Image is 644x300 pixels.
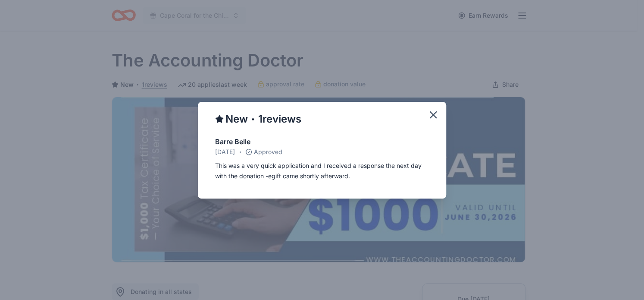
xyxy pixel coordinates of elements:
span: New [225,112,248,126]
div: Barre Belle [215,136,429,147]
span: 1 reviews [258,112,301,126]
div: This was a very quick application and I received a response the next day with the donation -egift... [215,161,429,181]
span: • [239,148,241,155]
span: [DATE] [215,147,235,157]
span: • [251,114,255,123]
div: Approved [215,147,429,157]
